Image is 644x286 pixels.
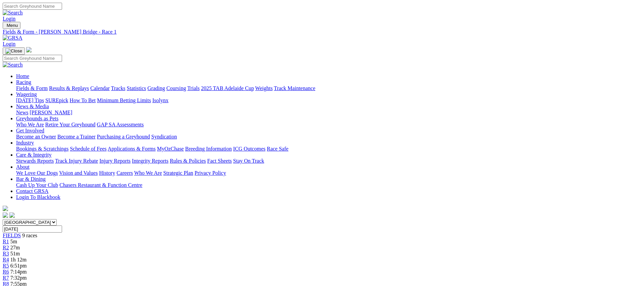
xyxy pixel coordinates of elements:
[16,122,44,127] a: Who We Are
[10,239,17,244] span: 5m
[233,158,264,164] a: Stay On Track
[16,134,56,139] a: Become an Owner
[10,269,27,275] span: 7:14pm
[3,226,62,233] input: Select date
[185,146,232,152] a: Breeding Information
[97,122,144,127] a: GAP SA Assessments
[45,97,68,103] a: SUREpick
[3,257,9,262] a: R4
[267,146,288,152] a: Race Safe
[16,158,54,164] a: Stewards Reports
[16,194,60,200] a: Login To Blackbook
[70,97,96,103] a: How To Bet
[30,110,72,115] a: [PERSON_NAME]
[70,146,106,152] a: Schedule of Fees
[3,251,9,256] a: R3
[16,79,31,85] a: Racing
[45,122,96,127] a: Retire Your Greyhound
[3,55,62,62] input: Search
[16,164,30,170] a: About
[26,47,32,52] img: logo-grsa-white.png
[16,110,641,116] div: News & Media
[9,212,15,218] img: twitter.svg
[16,85,48,91] a: Fields & Form
[3,245,9,250] a: R2
[3,22,20,29] button: Toggle navigation
[3,233,21,238] span: FIELDS
[152,97,168,103] a: Isolynx
[3,35,22,41] img: GRSA
[10,263,27,269] span: 6:51pm
[16,85,641,91] div: Racing
[16,158,641,164] div: Care & Integrity
[163,170,193,176] a: Strategic Plan
[49,85,89,91] a: Results & Replays
[7,23,18,28] span: Menu
[16,110,28,115] a: News
[16,128,44,133] a: Get Involved
[22,233,37,238] span: 9 races
[3,3,62,10] input: Search
[3,212,8,218] img: facebook.svg
[16,97,641,104] div: Wagering
[3,10,23,16] img: Search
[157,146,184,152] a: MyOzChase
[5,48,22,54] img: Close
[57,134,96,139] a: Become a Trainer
[151,134,177,139] a: Syndication
[10,275,27,281] span: 7:32pm
[3,47,25,55] button: Toggle navigation
[16,188,48,194] a: Contact GRSA
[108,146,156,152] a: Applications & Forms
[255,85,273,91] a: Weights
[16,91,37,97] a: Wagering
[3,206,8,211] img: logo-grsa-white.png
[3,269,9,275] a: R6
[10,245,20,250] span: 27m
[16,104,49,109] a: News & Media
[195,170,226,176] a: Privacy Policy
[127,85,146,91] a: Statistics
[134,170,162,176] a: Who We Are
[10,251,20,256] span: 51m
[16,97,44,103] a: [DATE] Tips
[59,182,142,188] a: Chasers Restaurant & Function Centre
[16,146,68,152] a: Bookings & Scratchings
[187,85,200,91] a: Trials
[111,85,125,91] a: Tracks
[16,122,641,128] div: Greyhounds as Pets
[207,158,232,164] a: Fact Sheets
[170,158,206,164] a: Rules & Policies
[3,275,9,281] a: R7
[97,134,150,139] a: Purchasing a Greyhound
[16,182,58,188] a: Cash Up Your Club
[3,41,15,47] a: Login
[97,97,151,103] a: Minimum Betting Limits
[16,182,641,188] div: Bar & Dining
[16,152,52,158] a: Care & Integrity
[3,29,641,35] a: Fields & Form - [PERSON_NAME] Bridge - Race 1
[132,158,168,164] a: Integrity Reports
[3,239,9,244] span: R1
[90,85,110,91] a: Calendar
[233,146,265,152] a: ICG Outcomes
[16,170,58,176] a: We Love Our Dogs
[16,140,34,146] a: Industry
[16,116,58,121] a: Greyhounds as Pets
[3,263,9,269] a: R5
[10,257,26,262] span: 1h 12m
[99,158,130,164] a: Injury Reports
[16,73,29,79] a: Home
[166,85,186,91] a: Coursing
[16,134,641,140] div: Get Involved
[3,16,15,22] a: Login
[116,170,133,176] a: Careers
[55,158,98,164] a: Track Injury Rebate
[16,176,46,182] a: Bar & Dining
